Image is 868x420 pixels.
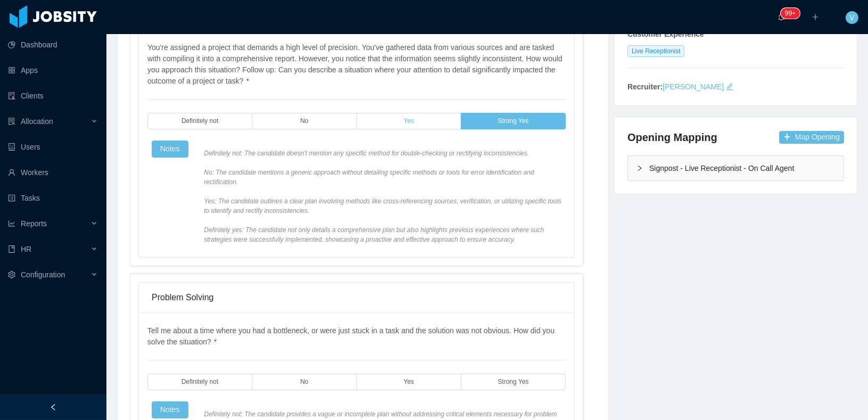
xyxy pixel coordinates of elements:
[8,85,98,106] a: icon: auditClients
[849,11,854,24] span: V
[21,245,31,253] span: HR
[21,117,53,126] span: Allocation
[8,271,15,278] i: icon: setting
[627,30,704,38] strong: Customer Experience
[21,219,47,228] span: Reports
[8,118,15,125] i: icon: solution
[726,83,733,90] i: icon: edit
[812,13,819,21] i: icon: plus
[403,118,414,125] span: Yes
[300,378,308,385] span: No
[8,187,98,209] a: icon: profileTasks
[498,378,528,385] span: Strong Yes
[8,136,98,158] a: icon: robotUsers
[152,401,188,418] button: Notes
[300,118,308,125] span: No
[147,43,563,85] span: You're assigned a project that demands a high level of precision. You've gathered data from vario...
[628,156,844,180] div: icon: rightSignpost - Live Receptionist - On Call Agent
[8,220,15,227] i: icon: line-chart
[781,8,800,19] sup: 244
[8,245,15,253] i: icon: book
[627,130,717,145] h4: Opening Mapping
[663,83,724,91] a: [PERSON_NAME]
[627,45,684,57] span: Live Receptionist
[8,162,98,183] a: icon: userWorkers
[8,60,98,81] a: icon: appstoreApps
[778,13,785,21] i: icon: bell
[627,83,663,91] strong: Recruiter:
[21,270,65,279] span: Configuration
[181,378,218,385] span: Definitely not
[636,165,643,171] i: icon: right
[152,283,561,312] div: Problem Solving
[8,34,98,55] a: icon: pie-chartDashboard
[147,326,555,346] span: Tell me about a time where you had a bottleneck, or were just stuck in a task and the solution wa...
[204,149,561,244] span: Definitely not: The candidate doesn't mention any specific method for double-checking or rectifyi...
[181,118,218,125] span: Definitely not
[403,378,414,385] span: Yes
[152,141,188,158] button: Notes
[498,118,528,125] span: Strong Yes
[779,131,844,144] button: icon: plusMap Opening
